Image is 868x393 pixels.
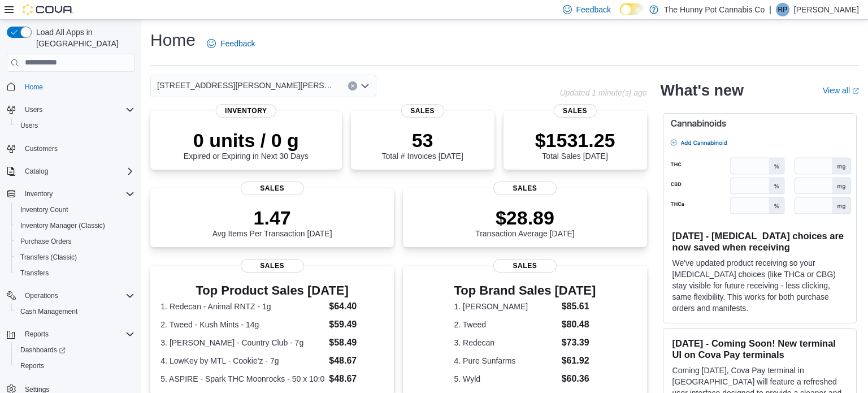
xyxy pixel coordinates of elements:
dd: $73.39 [562,336,596,349]
span: Inventory [216,104,276,118]
dt: 5. ASPIRE - Spark THC Moonrocks - 50 x 10:0 [160,373,324,385]
a: Inventory Count [16,203,73,217]
button: Operations [2,288,139,304]
span: Dark Mode [620,15,620,16]
dd: $85.61 [562,300,596,313]
h3: Top Brand Sales [DATE] [454,284,596,297]
dd: $59.49 [329,318,384,331]
button: Inventory [2,186,139,202]
dt: 5. Wyld [454,373,557,385]
span: Home [20,80,134,94]
dd: $61.92 [562,354,596,368]
dt: 3. [PERSON_NAME] - Country Club - 7g [160,337,324,348]
span: Home [25,83,43,92]
dt: 3. Redecan [454,337,557,348]
button: Transfers [11,265,139,281]
a: Reports [16,359,49,373]
dd: $60.36 [562,372,596,386]
a: Purchase Orders [16,235,76,248]
span: Catalog [20,165,134,178]
span: Users [16,119,134,132]
p: We've updated product receiving so your [MEDICAL_DATA] choices (like THCa or CBG) stay visible fo... [672,257,847,314]
dd: $80.48 [562,318,596,331]
span: Feedback [220,38,255,49]
span: Load All Apps in [GEOGRAPHIC_DATA] [32,27,134,49]
button: Clear input [348,81,357,90]
dd: $48.67 [329,354,384,368]
img: Cova [23,4,73,15]
button: Open list of options [361,81,370,90]
span: Sales [241,259,304,273]
button: Purchase Orders [11,234,139,249]
span: Dashboards [16,343,134,357]
p: $1531.25 [535,129,615,152]
dd: $64.40 [329,300,384,313]
a: View allExternal link [823,86,859,95]
dt: 1. Redecan - Animal RNTZ - 1g [160,301,324,312]
p: $28.89 [475,206,575,229]
p: The Hunny Pot Cannabis Co [664,3,765,16]
h2: What's new [661,81,744,100]
dt: 2. Tweed - Kush Mints - 14g [160,319,324,330]
p: 1.47 [212,206,332,229]
svg: External link [852,88,859,94]
dd: $58.49 [329,336,384,349]
span: Purchase Orders [20,237,72,246]
span: Inventory Manager (Classic) [16,219,134,232]
span: Inventory [25,189,53,198]
a: Inventory Manager (Classic) [16,219,110,232]
a: Dashboards [11,342,139,358]
dt: 4. LowKey by MTL - Cookie'z - 7g [160,355,324,366]
button: Catalog [20,165,53,178]
span: Inventory Manager (Classic) [20,221,105,230]
span: Reports [20,327,134,341]
dt: 1. [PERSON_NAME] [454,301,557,312]
dt: 2. Tweed [454,319,557,330]
div: Roger Pease [776,3,789,16]
span: Users [25,105,42,114]
h3: [DATE] - Coming Soon! New terminal UI on Cova Pay terminals [672,338,847,360]
button: Transfers (Classic) [11,249,139,265]
span: Cash Management [16,305,134,318]
span: Cash Management [20,307,77,316]
span: Operations [25,291,58,300]
button: Reports [2,326,139,342]
span: Transfers [16,266,134,280]
span: Transfers (Classic) [16,251,134,264]
button: Catalog [2,163,139,179]
span: Sales [553,104,596,118]
p: 0 units / 0 g [184,129,309,152]
div: Expired or Expiring in Next 30 Days [184,129,309,161]
button: Customers [2,140,139,157]
a: Transfers (Classic) [16,251,81,264]
span: [STREET_ADDRESS][PERSON_NAME][PERSON_NAME] [157,79,337,92]
span: Inventory Count [20,205,68,214]
a: Customers [20,142,62,156]
dd: $48.67 [329,372,384,386]
button: Home [2,79,139,95]
a: Feedback [202,32,259,55]
span: Purchase Orders [16,235,134,248]
span: Transfers [20,269,49,278]
a: Users [16,119,42,132]
button: Operations [20,289,63,303]
span: Users [20,121,38,130]
span: Sales [493,182,557,195]
span: Reports [25,330,49,339]
span: Reports [20,361,44,370]
input: Dark Mode [620,3,644,15]
p: Updated 1 minute(s) ago [559,88,646,97]
span: Customers [20,141,134,156]
a: Home [20,80,47,94]
div: Total # Invoices [DATE] [381,129,463,161]
a: Dashboards [16,343,70,357]
span: Users [20,103,134,116]
h3: Top Product Sales [DATE] [160,284,384,297]
p: 53 [381,129,463,152]
span: Transfers (Classic) [20,253,77,262]
span: Catalog [25,167,48,176]
span: Dashboards [20,346,66,355]
a: Transfers [16,266,53,280]
button: Reports [20,327,53,341]
div: Transaction Average [DATE] [475,206,575,238]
